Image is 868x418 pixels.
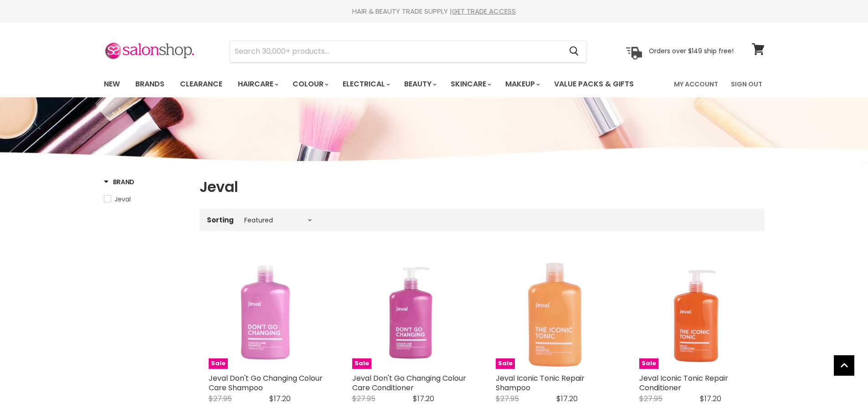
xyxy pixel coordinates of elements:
a: Skincare [444,75,497,94]
h1: Jeval [200,177,765,196]
img: Jeval Iconic Tonic Repair Conditioner [658,253,737,369]
a: Jeval Don't Go Changing Colour Care Conditioner Jeval Don't Go Changing Colour Care Conditioner Sale [352,253,468,369]
a: New [97,75,127,94]
span: $27.95 [639,393,663,404]
p: Orders over $149 ship free! [649,47,734,55]
span: $17.20 [413,393,434,404]
a: Sign Out [725,75,768,94]
span: Sale [639,358,658,369]
ul: Main menu [97,71,655,97]
a: Brands [128,75,171,94]
div: HAIR & BEAUTY TRADE SUPPLY | [92,7,776,16]
a: Value Packs & Gifts [547,75,641,94]
span: $27.95 [496,393,519,404]
a: Jeval Iconic Tonic Repair Conditioner [639,373,728,393]
h3: Brand [104,177,135,186]
span: $17.20 [556,393,578,404]
a: Clearance [173,75,229,94]
button: Search [562,41,586,62]
span: Sale [496,358,515,369]
span: Sale [209,358,228,369]
input: Search [230,41,562,62]
a: Colour [286,75,334,94]
img: Jeval Don't Go Changing Colour Care Conditioner [369,253,452,369]
span: Jeval [114,195,131,204]
a: Jeval [104,194,188,204]
a: Jeval Don't Go Changing Colour Care Conditioner [352,373,466,393]
a: Jeval Don't Go Changing Colour Care Shampoo Jeval Don't Go Changing Colour Care Shampoo Sale [209,253,325,369]
a: Jeval Iconic Tonic Repair Shampoo [496,373,585,393]
label: Sorting [207,216,234,224]
a: GET TRADE ACCESS [452,6,516,16]
img: Jeval Iconic Tonic Repair Shampoo [496,253,612,369]
nav: Main [92,71,776,97]
iframe: Gorgias live chat messenger [822,375,859,409]
span: Sale [352,358,371,369]
a: Haircare [231,75,284,94]
a: Jeval Iconic Tonic Repair Conditioner Jeval Iconic Tonic Repair Conditioner Sale [639,253,755,369]
a: Electrical [336,75,395,94]
span: $17.20 [700,393,721,404]
span: $27.95 [352,393,375,404]
span: $27.95 [209,393,232,404]
form: Product [230,40,587,62]
span: $17.20 [269,393,291,404]
a: Beauty [397,75,442,94]
a: Makeup [498,75,545,94]
a: Jeval Don't Go Changing Colour Care Shampoo [209,373,323,393]
a: My Account [668,75,724,94]
img: Jeval Don't Go Changing Colour Care Shampoo [227,253,306,369]
a: Jeval Iconic Tonic Repair Shampoo Jeval Iconic Tonic Repair Shampoo Sale [496,253,612,369]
